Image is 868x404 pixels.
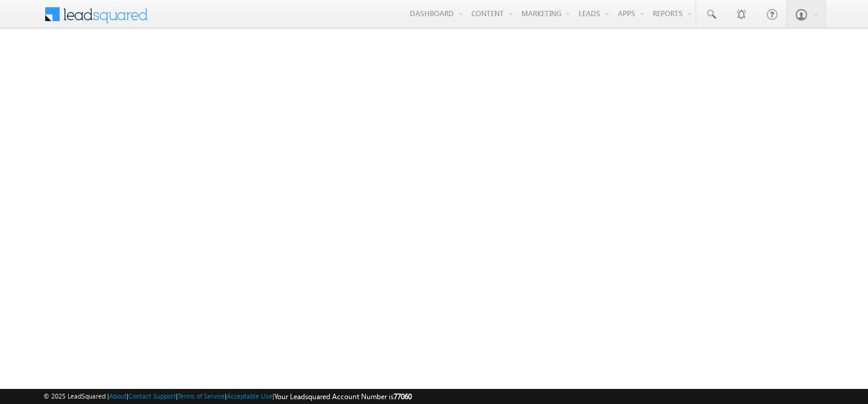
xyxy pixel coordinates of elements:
a: About [109,392,127,400]
a: Terms of Service [178,392,225,400]
a: Contact Support [128,392,176,400]
span: Your Leadsquared Account Number is [274,392,412,401]
span: 77060 [394,392,412,401]
span: © 2025 LeadSquared | | | | | [43,391,412,402]
a: Acceptable Use [227,392,272,400]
